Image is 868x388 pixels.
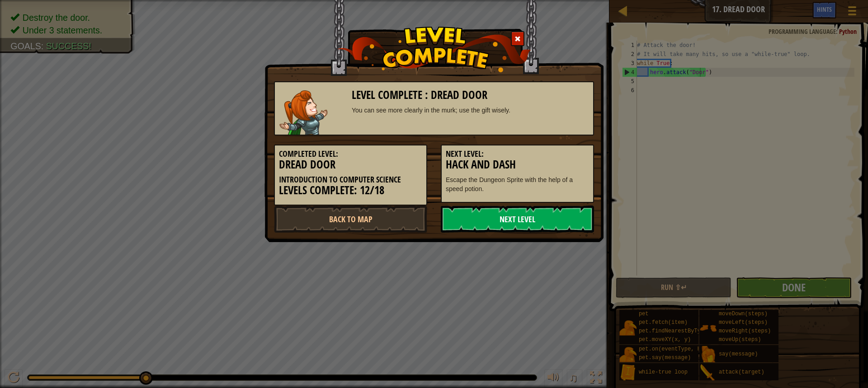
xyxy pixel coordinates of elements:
[446,175,589,193] p: Escape the Dungeon Sprite with the help of a speed potion.
[352,106,589,115] div: You can see more clearly in the murk; use the gift wisely.
[352,89,589,101] h3: Level Complete : Dread Door
[441,206,594,233] a: Next Level
[279,175,422,184] h5: Introduction to Computer Science
[446,150,589,159] h5: Next Level:
[337,27,531,72] img: level_complete.png
[279,159,422,171] h3: Dread Door
[279,150,422,159] h5: Completed Level:
[279,184,422,196] h3: Levels Complete: 12/18
[274,206,427,233] a: Back to Map
[446,159,589,171] h3: Hack and Dash
[279,90,328,135] img: captain.png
